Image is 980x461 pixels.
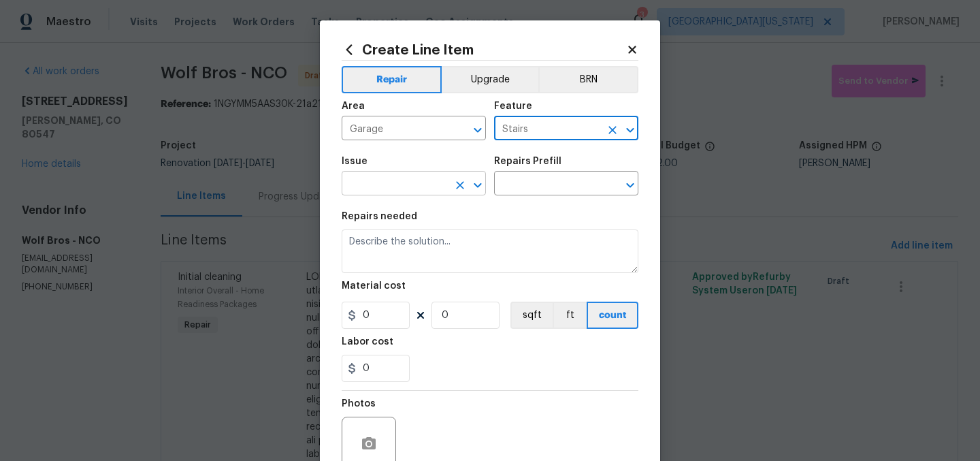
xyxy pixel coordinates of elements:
h5: Material cost [342,281,406,291]
h2: Create Line Item [342,42,626,57]
button: sqft [510,302,553,329]
h5: Feature [494,101,532,111]
button: Upgrade [442,66,539,93]
button: Repair [342,66,442,93]
h5: Repairs needed [342,212,417,221]
h5: Photos [342,399,376,409]
button: ft [553,302,587,329]
h5: Repairs Prefill [494,157,561,166]
button: count [587,302,638,329]
button: Open [621,121,640,140]
button: BRN [538,66,638,93]
h5: Area [342,101,365,111]
button: Clear [603,121,622,140]
button: Open [468,176,487,195]
button: Open [468,121,487,140]
h5: Labor cost [342,337,393,347]
button: Clear [451,176,470,195]
h5: Issue [342,157,367,166]
button: Open [621,176,640,195]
